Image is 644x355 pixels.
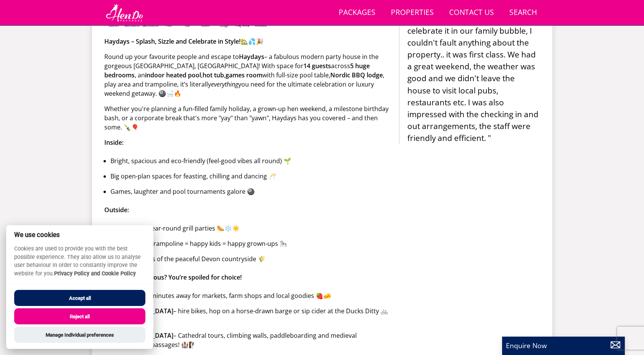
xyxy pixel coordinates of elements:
p: BBQ Lodge = year-round grill parties 🌭❄️☀️ [110,224,393,233]
p: Games, laughter and pool tournaments galore 🎱 [110,187,393,196]
p: Play area and trampoline = happy kids = happy grown-ups 🎠 [110,239,393,248]
p: 🏡💦🎉 [104,37,393,46]
em: everything [211,80,238,88]
button: Accept all [14,290,145,306]
strong: Feeling adventurous? You’re spoiled for choice! [104,273,242,281]
h2: We use cookies [6,231,153,239]
img: Hen Do Packages [104,3,145,22]
strong: 5 huge bedrooms [104,62,370,79]
p: Enquire Now [506,340,621,350]
p: Sweeping views of the peaceful Devon countryside 🌾 [110,254,393,263]
a: Packages [336,4,379,21]
p: Round up your favourite people and escape to – a fabulous modern party house in the gorgeous [GEO... [104,52,393,98]
button: Manage Individual preferences [14,327,145,343]
strong: Nordic BBQ lodge [330,71,383,79]
strong: Inside: [104,138,124,147]
p: Big open-plan spaces for feasting, chilling and dancing 🥂 [110,172,393,181]
a: Contact Us [446,4,497,21]
p: Cookies are used to provide you with the best possible experience. They also allow us to analyse ... [6,245,153,283]
strong: games room [226,71,262,79]
a: Properties [388,4,437,21]
strong: Haydays – Splash, Sizzle and Celebrate in Style! [104,37,240,46]
button: Reject all [14,308,145,324]
blockquote: "⭐⭐⭐⭐⭐ We celebrated my 65th Birthday and we were able to celebrate it in our family bubble, I co... [399,1,540,144]
p: – hire bikes, hop on a horse-drawn barge or sip cider at the Ducks Ditty 🚲🐴🍻 [110,306,393,325]
strong: 14 guests [303,62,331,70]
p: Whether you're planning a fun-filled family holiday, a grown-up hen weekend, a milestone birthday... [104,104,393,132]
a: Privacy Policy and Cookie Policy [54,270,136,277]
p: – Cathedral tours, climbing walls, paddleboarding and medieval underground passages! 🏰🧗‍♀️ [110,331,393,349]
a: Search [506,4,540,21]
p: Bright, spacious and eco-friendly (feel-good vibes all round) 🌱 [110,156,393,165]
p: is minutes away for markets, farm shops and local goodies 🍓🧀 [110,291,393,300]
strong: hot tub [203,71,224,79]
strong: indoor heated pool [145,71,201,79]
strong: Haydays [239,52,264,61]
strong: Outside: [104,206,129,214]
